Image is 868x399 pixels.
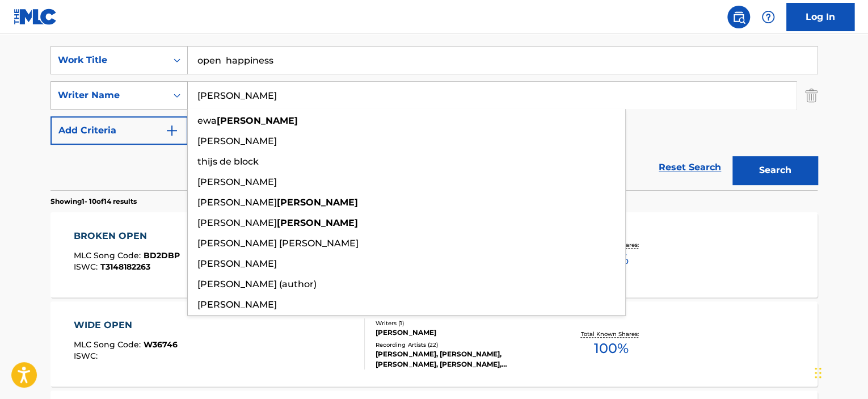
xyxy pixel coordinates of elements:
[732,10,745,24] img: search
[144,339,178,350] span: W36746
[197,136,277,146] span: [PERSON_NAME]
[277,197,358,208] strong: [PERSON_NAME]
[653,155,727,180] a: Reset Search
[74,339,144,350] span: MLC Song Code :
[197,177,277,187] span: [PERSON_NAME]
[761,10,775,24] img: help
[805,81,818,110] img: Delete Criterion
[732,156,818,184] button: Search
[197,217,277,228] span: [PERSON_NAME]
[58,89,160,102] div: Writer Name
[811,345,868,399] iframe: Chat Widget
[14,9,57,25] img: MLC Logo
[50,212,818,297] a: BROKEN OPENMLC Song Code:BD2DBPISWC:T3148182263Writers (2)[PERSON_NAME], [PERSON_NAME] [PERSON_NA...
[376,319,547,327] div: Writers ( 1 )
[277,217,358,228] strong: [PERSON_NAME]
[74,318,178,332] div: WIDE OPEN
[197,258,277,269] span: [PERSON_NAME]
[74,250,144,261] span: MLC Song Code :
[74,229,180,243] div: BROKEN OPEN
[197,156,259,167] span: thijs de block
[58,53,160,67] div: Work Title
[50,301,818,387] a: WIDE OPENMLC Song Code:W36746ISWC:Writers (1)[PERSON_NAME]Recording Artists (22)[PERSON_NAME], [P...
[50,46,818,190] form: Search Form
[376,327,547,338] div: [PERSON_NAME]
[165,124,179,137] img: 9d2ae6d4665cec9f34b9.svg
[786,3,854,31] a: Log In
[217,115,298,126] strong: [PERSON_NAME]
[593,338,628,359] span: 100 %
[727,6,750,28] a: Public Search
[50,196,137,207] p: Showing 1 - 10 of 14 results
[197,279,317,289] span: [PERSON_NAME] (author)
[74,262,100,272] span: ISWC :
[376,349,547,369] div: [PERSON_NAME], [PERSON_NAME], [PERSON_NAME], [PERSON_NAME], [PERSON_NAME]
[197,197,277,208] span: [PERSON_NAME]
[197,115,217,126] span: ewa
[100,262,150,272] span: T3148182263
[757,6,779,28] div: Help
[376,341,547,349] div: Recording Artists ( 22 )
[50,116,188,145] button: Add Criteria
[74,351,100,361] span: ISWC :
[144,250,180,261] span: BD2DBP
[580,330,641,338] p: Total Known Shares:
[197,238,359,249] span: [PERSON_NAME] [PERSON_NAME]
[197,299,277,310] span: [PERSON_NAME]
[815,356,821,390] div: Drag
